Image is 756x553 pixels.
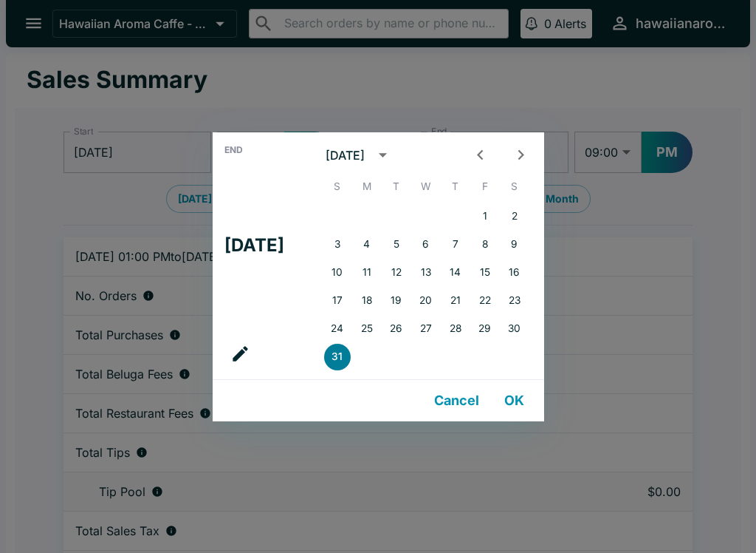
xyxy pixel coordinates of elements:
[501,316,528,342] button: 30
[501,231,528,258] button: 9
[354,288,380,314] button: 18
[467,141,494,169] button: Previous month
[442,259,469,286] button: 14
[507,141,535,169] button: Next month
[501,259,528,286] button: 16
[324,344,351,370] button: 31
[442,288,469,314] button: 21
[369,141,396,169] button: calendar view is open, switch to year view
[501,288,528,314] button: 23
[413,316,439,342] button: 27
[383,231,410,258] button: 5
[324,316,351,342] button: 24
[324,288,351,314] button: 17
[324,231,351,258] button: 3
[472,231,498,258] button: 8
[326,148,365,163] div: [DATE]
[501,172,528,202] span: Saturday
[472,172,498,202] span: Friday
[383,259,410,286] button: 12
[324,259,351,286] button: 10
[413,172,439,202] span: Wednesday
[413,231,439,258] button: 6
[472,259,498,286] button: 15
[354,231,380,258] button: 4
[354,259,380,286] button: 11
[501,203,528,230] button: 2
[472,316,498,342] button: 29
[472,288,498,314] button: 22
[491,386,538,415] button: OK
[383,288,410,314] button: 19
[413,259,439,286] button: 13
[224,144,243,156] span: End
[383,172,410,202] span: Tuesday
[383,316,410,342] button: 26
[354,172,380,202] span: Monday
[224,338,256,370] button: calendar view is open, go to text input view
[224,234,284,257] h4: [DATE]
[324,172,351,202] span: Sunday
[472,203,498,230] button: 1
[442,316,469,342] button: 28
[442,231,469,258] button: 7
[413,288,439,314] button: 20
[442,172,469,202] span: Thursday
[428,386,485,415] button: Cancel
[354,316,380,342] button: 25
